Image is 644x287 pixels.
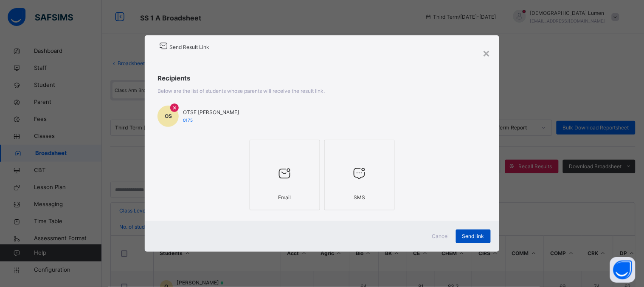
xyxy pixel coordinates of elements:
[183,118,193,123] span: 0175
[254,189,315,206] div: Email
[165,112,172,120] span: OS
[172,102,177,112] span: ×
[157,88,325,94] span: Below are the list of students whose parents will receive the result link.
[610,257,636,283] button: Open asap
[183,109,239,116] span: OTSE [PERSON_NAME]
[483,44,491,62] div: ×
[329,189,390,206] div: SMS
[157,74,486,83] span: Recipients
[157,40,486,52] h2: Send Result Link
[432,232,449,240] span: Cancel
[462,232,484,240] span: Send link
